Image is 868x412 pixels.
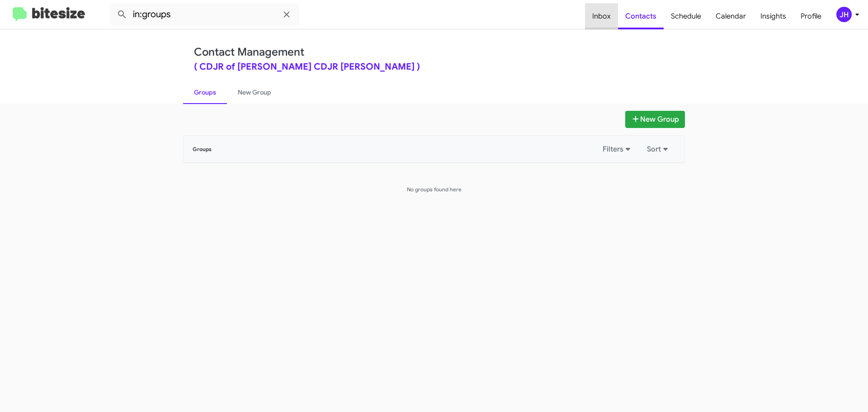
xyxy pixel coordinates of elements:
a: Groups [183,81,227,104]
button: Sort [642,141,675,157]
a: New Group [227,81,282,104]
a: Schedule [664,3,708,29]
div: ( CDJR of [PERSON_NAME] CDJR [PERSON_NAME] ) [194,62,674,71]
span: Groups [193,146,212,152]
button: New Group [625,111,685,128]
h5: No groups found here [183,185,685,194]
a: Contacts [618,3,664,29]
button: JH [829,7,858,22]
a: Insights [753,3,793,29]
input: Search [109,4,299,25]
div: JH [836,7,852,22]
button: Filters [597,141,638,157]
a: Profile [793,3,829,29]
a: Calendar [708,3,753,29]
a: Contact Management [194,45,304,59]
a: Inbox [585,3,618,29]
